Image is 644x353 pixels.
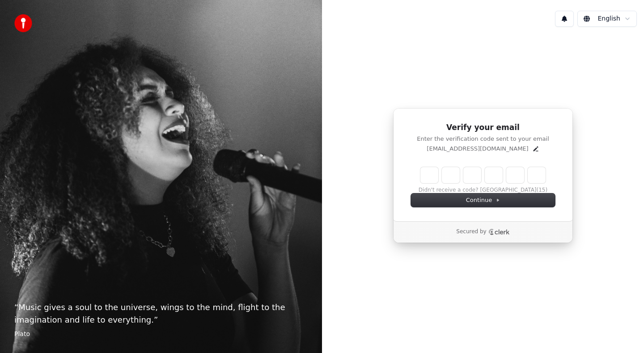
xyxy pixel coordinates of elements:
span: Continue [466,196,500,204]
a: Clerk logo [488,229,510,235]
p: Secured by [456,228,486,235]
input: Enter verification code [420,167,546,183]
button: Edit [532,145,539,152]
p: [EMAIL_ADDRESS][DOMAIN_NAME] [427,145,528,153]
button: Continue [411,193,555,207]
img: youka [14,14,32,32]
footer: Plato [14,330,308,339]
h1: Verify your email [411,122,555,133]
p: “ Music gives a soul to the universe, wings to the mind, flight to the imagination and life to ev... [14,301,308,326]
p: Enter the verification code sent to your email [411,135,555,143]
